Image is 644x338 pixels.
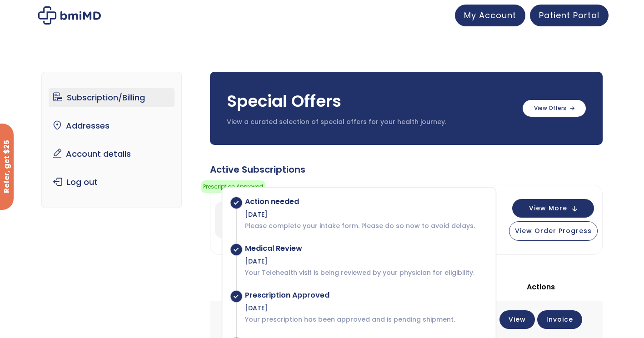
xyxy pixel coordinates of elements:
h3: Special Offers [227,90,514,113]
button: View Order Progress [509,221,598,241]
p: Your Telehealth visit is being reviewed by your physician for eligibility. [245,268,486,277]
p: View a curated selection of special offers for your health journey. [227,118,514,127]
p: Your prescription has been approved and is pending shipment. [245,315,486,324]
span: View More [529,205,567,211]
div: Active Subscriptions [210,163,603,176]
span: My Account [464,10,516,21]
span: Prescription Approved [201,180,265,193]
div: [DATE] [245,303,486,313]
img: My account [38,6,101,25]
a: View [499,310,535,329]
div: Action needed [245,197,486,206]
a: Account details [49,144,175,164]
span: Actions [527,282,555,292]
span: View Order Progress [515,226,592,235]
a: My Account [455,5,525,26]
a: Patient Portal [530,5,609,26]
a: Invoice [537,310,582,329]
div: Prescription Approved [245,291,486,300]
div: [DATE] [245,257,486,266]
a: Subscription/Billing [49,88,175,107]
div: Medical Review [245,244,486,253]
a: Log out [49,173,175,192]
a: Addresses [49,116,175,135]
div: [DATE] [245,210,486,219]
nav: Account pages [41,72,182,208]
span: Patient Portal [539,10,599,21]
p: Please complete your intake form. Please do so now to avoid delays. [245,221,486,230]
button: View More [512,199,594,218]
